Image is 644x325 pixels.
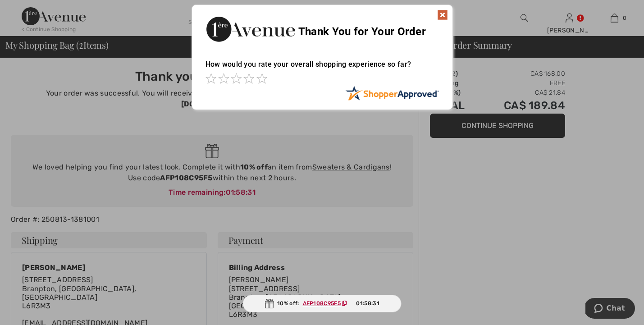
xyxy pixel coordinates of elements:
[356,299,379,307] span: 01:58:31
[242,295,402,312] div: 10% off:
[206,51,439,86] div: How would you rate your overall shopping experience so far?
[298,25,426,38] span: Thank You for Your Order
[303,300,341,307] ins: AFP108C95F5
[437,9,448,20] img: x
[206,14,296,44] img: Thank You for Your Order
[21,6,40,14] span: Chat
[265,299,274,308] img: Gift.svg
